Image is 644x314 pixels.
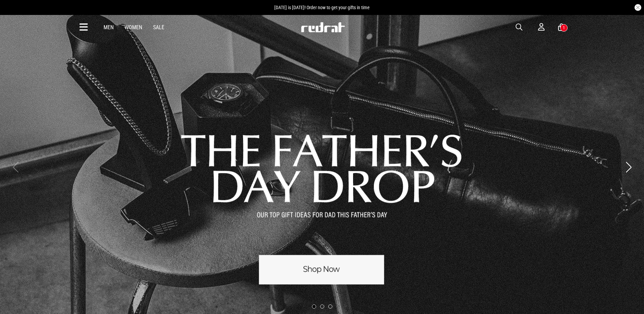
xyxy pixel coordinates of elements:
a: Women [125,24,142,31]
a: Sale [153,24,164,31]
button: Previous slide [11,160,20,175]
a: 1 [558,24,565,31]
span: [DATE] is [DATE]! Order now to get your gifts in time [274,5,370,10]
div: 1 [563,25,565,30]
img: Redrat logo [300,22,345,32]
a: Men [104,24,114,31]
button: Next slide [624,160,633,175]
